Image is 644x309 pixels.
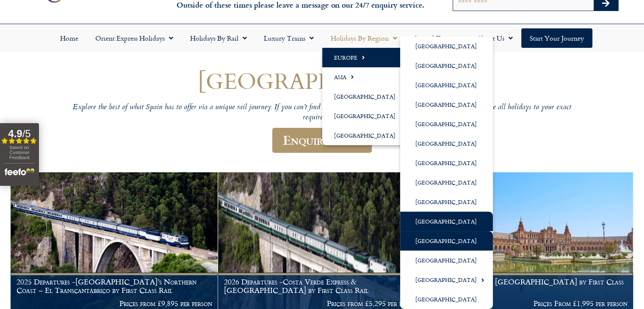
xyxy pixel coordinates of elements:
[255,28,322,48] a: Luxury Trains
[400,75,493,95] a: [GEOGRAPHIC_DATA]
[431,278,627,294] h1: Charming Cities of [GEOGRAPHIC_DATA] by First Class Rail
[400,36,493,309] ul: Europe
[400,153,493,173] a: [GEOGRAPHIC_DATA]
[431,299,627,308] p: Prices From £1,995 per person
[400,251,493,270] a: [GEOGRAPHIC_DATA]
[400,290,493,309] a: [GEOGRAPHIC_DATA]
[224,278,420,294] h1: 2026 Departures -Costa Verde Express & [GEOGRAPHIC_DATA] by First Class Rail
[400,114,493,134] a: [GEOGRAPHIC_DATA]
[400,270,493,290] a: [GEOGRAPHIC_DATA]
[406,28,468,48] a: Special Trips
[224,299,420,308] p: Prices from £5,295 per person
[521,28,592,48] a: Start your Journey
[400,212,493,231] a: [GEOGRAPHIC_DATA]
[17,278,212,294] h1: 2025 Departures -[GEOGRAPHIC_DATA]’s Northern Coast – El Transcantábrico by First Class Rail
[322,87,412,106] a: [GEOGRAPHIC_DATA]
[87,28,182,48] a: Orient Express Holidays
[272,128,372,153] a: Enquire Now
[400,36,493,56] a: [GEOGRAPHIC_DATA]
[322,28,406,48] a: Holidays by Region
[400,134,493,153] a: [GEOGRAPHIC_DATA]
[68,103,576,123] p: Explore the best of what Spain has to offer via a unique rail journey. If you can’t find what you...
[68,68,576,93] h1: [GEOGRAPHIC_DATA]
[322,126,412,145] a: [GEOGRAPHIC_DATA]
[322,67,412,87] a: Asia
[182,28,255,48] a: Holidays by Rail
[17,299,212,308] p: Prices from £9,895 per person
[400,95,493,114] a: [GEOGRAPHIC_DATA]
[400,192,493,212] a: [GEOGRAPHIC_DATA]
[400,173,493,192] a: [GEOGRAPHIC_DATA]
[400,56,493,75] a: [GEOGRAPHIC_DATA]
[4,28,640,48] nav: Menu
[322,106,412,126] a: [GEOGRAPHIC_DATA]
[322,48,412,67] a: Europe
[52,28,87,48] a: Home
[400,231,493,251] a: [GEOGRAPHIC_DATA]
[468,28,521,48] a: About Us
